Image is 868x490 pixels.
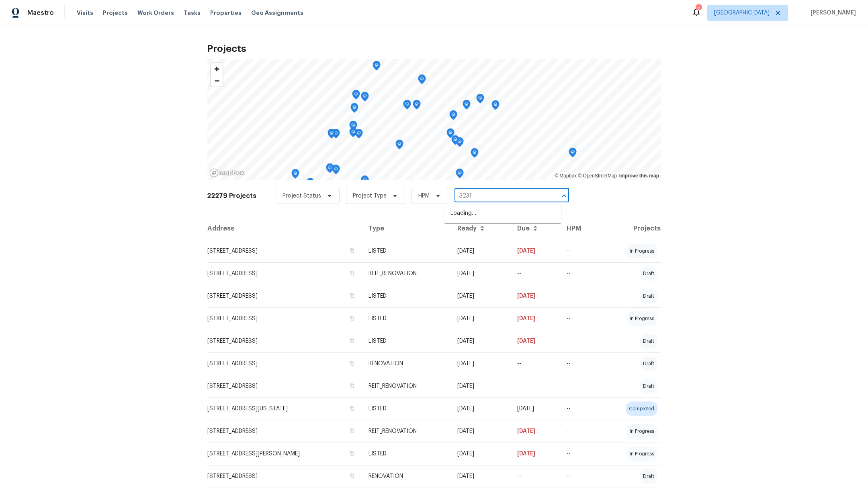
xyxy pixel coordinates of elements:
[418,74,426,87] div: Map marker
[207,330,362,352] td: [STREET_ADDRESS]
[456,137,464,150] div: Map marker
[362,397,451,420] td: LISTED
[626,311,657,326] div: in progress
[362,262,451,285] td: REIT_RENOVATION
[348,405,356,412] button: Copy Address
[355,129,363,141] div: Map marker
[353,192,387,200] span: Project Type
[352,90,360,102] div: Map marker
[348,270,356,277] button: Copy Address
[291,169,299,181] div: Map marker
[511,352,561,375] td: --
[211,75,223,86] span: Zoom out
[209,168,245,177] a: Mapbox homepage
[491,100,500,113] div: Map marker
[560,285,600,307] td: --
[640,289,657,303] div: draft
[451,397,511,420] td: [DATE]
[451,262,511,285] td: [DATE]
[451,307,511,330] td: [DATE]
[560,465,600,488] td: --
[451,420,511,443] td: [DATE]
[511,285,561,307] td: [DATE]
[77,9,93,17] span: Visits
[403,100,411,112] div: Map marker
[332,165,340,177] div: Map marker
[207,262,362,285] td: [STREET_ADDRESS]
[348,427,356,434] button: Copy Address
[511,262,561,285] td: --
[640,469,657,484] div: draft
[619,173,659,179] a: Improve this map
[348,450,356,457] button: Copy Address
[326,163,334,176] div: Map marker
[207,45,661,53] h2: Projects
[348,315,356,322] button: Copy Address
[559,190,570,202] button: Close
[471,148,479,161] div: Map marker
[362,443,451,465] td: LISTED
[555,173,577,179] a: Mapbox
[511,217,561,240] th: Due
[454,190,547,202] input: Search projects
[348,247,356,254] button: Copy Address
[348,292,356,299] button: Copy Address
[361,92,369,104] div: Map marker
[362,330,451,352] td: LISTED
[211,63,223,75] button: Zoom in
[348,360,356,367] button: Copy Address
[207,397,362,420] td: [STREET_ADDRESS][US_STATE]
[511,443,561,465] td: [DATE]
[451,465,511,488] td: [DATE]
[578,173,617,179] a: OpenStreetMap
[283,192,321,200] span: Project Status
[444,204,561,223] div: Loading…
[569,148,577,160] div: Map marker
[640,334,657,348] div: draft
[207,443,362,465] td: [STREET_ADDRESS][PERSON_NAME]
[640,266,657,281] div: draft
[640,356,657,371] div: draft
[207,420,362,443] td: [STREET_ADDRESS]
[361,175,369,188] div: Map marker
[413,100,421,112] div: Map marker
[456,169,464,181] div: Map marker
[349,128,357,140] div: Map marker
[560,352,600,375] td: --
[210,9,242,17] span: Properties
[626,244,657,258] div: in progress
[362,420,451,443] td: REIT_RENOVATION
[560,262,600,285] td: --
[348,382,356,389] button: Copy Address
[560,443,600,465] td: --
[714,9,770,17] span: [GEOGRAPHIC_DATA]
[362,307,451,330] td: LISTED
[362,465,451,488] td: RENOVATION
[511,330,561,352] td: [DATE]
[511,307,561,330] td: [DATE]
[600,217,661,240] th: Projects
[332,129,340,141] div: Map marker
[362,352,451,375] td: RENOVATION
[348,337,356,344] button: Copy Address
[207,192,256,200] h2: 22279 Projects
[251,9,303,17] span: Geo Assignments
[560,307,600,330] td: --
[395,140,403,152] div: Map marker
[328,129,336,141] div: Map marker
[560,240,600,262] td: --
[463,100,471,112] div: Map marker
[560,420,600,443] td: --
[137,9,174,17] span: Work Orders
[560,330,600,352] td: --
[350,103,358,115] div: Map marker
[373,61,381,73] div: Map marker
[207,352,362,375] td: [STREET_ADDRESS]
[306,178,314,190] div: Map marker
[362,285,451,307] td: LISTED
[451,375,511,397] td: [DATE]
[511,375,561,397] td: --
[560,217,600,240] th: HPM
[451,330,511,352] td: [DATE]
